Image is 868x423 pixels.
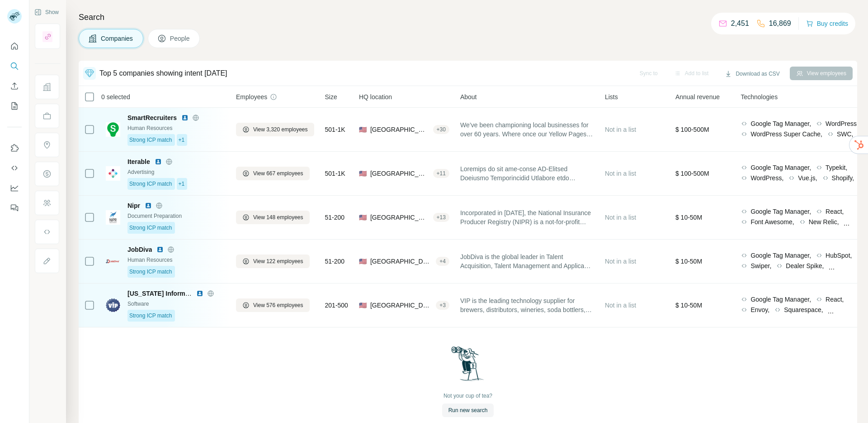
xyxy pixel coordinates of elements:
[7,160,22,176] button: Use Surfe API
[359,213,367,222] span: 🇺🇸
[460,252,594,270] span: JobDiva is the global leader in Talent Acquisition, Talent Management and Applicant Tracking tech...
[806,17,848,30] button: Buy credits
[179,136,185,144] span: +1
[448,406,488,414] span: Run new search
[253,213,303,221] span: View 148 employees
[325,92,337,101] span: Size
[106,122,120,137] img: Logo of SmartRecruiters
[750,163,811,172] span: Google Tag Manager,
[370,257,432,266] span: [GEOGRAPHIC_DATA], [GEOGRAPHIC_DATA]
[129,224,172,232] span: Strong ICP match
[798,173,817,183] span: Vue.js,
[101,34,134,43] span: Companies
[7,98,22,114] button: My lists
[253,125,308,134] span: View 3,320 employees
[99,68,227,79] div: Top 5 companies showing intent [DATE]
[370,213,429,222] span: [GEOGRAPHIC_DATA]
[443,392,492,400] div: Not your cup of tea?
[605,258,636,265] span: Not in a list
[359,92,392,101] span: HQ location
[127,256,225,264] div: Human Resources
[7,58,22,74] button: Search
[359,125,367,134] span: 🇺🇸
[750,295,811,304] span: Google Tag Manager,
[750,173,783,183] span: WordPress,
[7,180,22,196] button: Dashboard
[7,140,22,156] button: Use Surfe on LinkedIn
[826,295,844,304] span: React,
[832,173,854,183] span: Shopify,
[7,78,22,94] button: Enrich CSV
[675,258,702,265] span: $ 10-50M
[460,92,477,101] span: About
[750,217,794,226] span: Font Awesome,
[7,200,22,216] button: Feedback
[826,251,852,260] span: HubSpot,
[675,170,709,177] span: $ 100-500M
[460,120,594,139] span: We’ve been championing local businesses for over 60 years. Where once our Yellow Pages helped tho...
[433,169,449,178] div: + 11
[325,257,345,266] span: 51-200
[750,251,811,260] span: Google Tag Manager,
[370,301,432,310] span: [GEOGRAPHIC_DATA], [US_STATE]
[826,163,847,172] span: Typekit,
[106,166,120,181] img: Logo of Iterable
[433,213,449,221] div: + 13
[325,213,345,222] span: 51-200
[129,180,172,188] span: Strong ICP match
[769,18,791,29] p: 16,869
[718,67,786,81] button: Download as CSV
[436,257,449,265] div: + 4
[127,124,225,132] div: Human Resources
[236,92,267,101] span: Employees
[106,210,120,225] img: Logo of Nipr
[236,123,314,136] button: View 3,320 employees
[750,261,771,270] span: Swiper,
[741,92,778,101] span: Technologies
[826,119,859,128] span: WordPress,
[750,119,811,128] span: Google Tag Manager,
[460,296,594,314] span: VIP is the leading technology supplier for brewers, distributors, wineries, soda bottlers, and ot...
[370,125,429,134] span: [GEOGRAPHIC_DATA], [US_STATE]
[145,202,152,209] img: LinkedIn logo
[127,300,225,308] div: Software
[236,211,310,224] button: View 148 employees
[236,167,310,180] button: View 667 employees
[460,164,594,183] span: Loremips do sit ame-conse AD-Elitsed Doeiusmo Temporincidid Utlabore etdo magnaal enimad mini Ven...
[179,180,185,188] span: +1
[605,170,636,177] span: Not in a list
[79,11,857,24] h4: Search
[731,18,749,29] p: 2,451
[253,301,303,309] span: View 576 employees
[236,255,310,268] button: View 122 employees
[750,305,769,314] span: Envoy,
[605,92,618,101] span: Lists
[359,301,367,310] span: 🇺🇸
[129,268,172,276] span: Strong ICP match
[127,113,177,122] span: SmartRecruiters
[127,201,140,210] span: Nipr
[155,158,162,165] img: LinkedIn logo
[460,208,594,226] span: Incorporated in [DATE], the National Insurance Producer Registry (NIPR) is a not‐for‐profit techn...
[436,301,449,309] div: + 3
[605,214,636,221] span: Not in a list
[605,302,636,309] span: Not in a list
[675,302,702,309] span: $ 10-50M
[433,125,449,134] div: + 30
[236,298,310,312] button: View 576 employees
[837,130,854,139] span: SWC,
[196,290,203,297] img: LinkedIn logo
[170,34,191,43] span: People
[325,125,345,134] span: 501-1K
[784,305,823,314] span: Squarespace,
[28,5,65,19] button: Show
[253,169,303,178] span: View 667 employees
[7,38,22,54] button: Quick start
[675,92,720,101] span: Annual revenue
[127,245,152,254] span: JobDiva
[359,257,367,266] span: 🇺🇸
[675,214,702,221] span: $ 10-50M
[325,169,345,178] span: 501-1K
[838,305,864,314] span: HubSpot,
[359,169,367,178] span: 🇺🇸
